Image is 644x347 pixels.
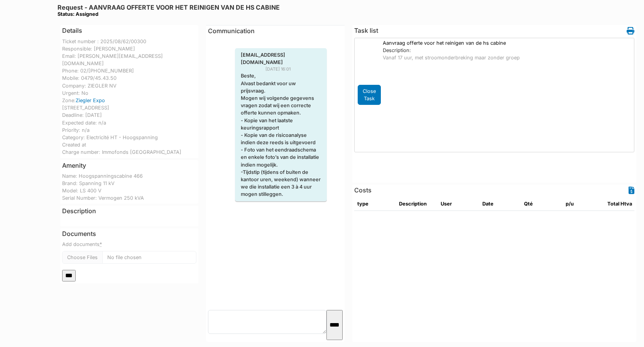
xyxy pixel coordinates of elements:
h6: Amenity [62,162,86,169]
span: translation missing: en.HTVA [620,201,632,207]
th: User [438,197,479,211]
h6: Documents [62,230,196,238]
abbr: required [100,241,102,247]
div: Name: Hoogspanningscabine 466 Brand: Spanning 11 kV Model: LS 400 V Serial Number: Vermogen 250 kVA [62,172,196,202]
th: Date [479,197,521,211]
th: Qté [521,197,563,211]
div: Status: Assigned [57,11,280,17]
span: translation missing: en.todo.action.close_task [363,88,376,101]
div: Ticket number : 2025/08/62/00300 Responsible: [PERSON_NAME] Email: [PERSON_NAME][EMAIL_ADDRESS][D... [62,38,196,156]
p: Beste, [241,72,321,79]
p: Mogen wij volgende gegevens vragen zodat wij een correcte offerte kunnen opmaken. - Kopie van het... [241,94,321,198]
a: Close Task [358,90,381,98]
span: translation missing: en.communication.communication [208,27,255,35]
h6: Request - AANVRAAG OFFERTE VOOR HET REINIGEN VAN DE HS CABINE [57,4,280,17]
th: p/u [563,197,604,211]
p: Alvast bedankt voor uw prijsvraag. [241,80,321,94]
i: Work order [627,27,634,35]
a: Ziegler Expo [76,98,105,103]
span: translation missing: en.total [607,201,619,207]
h6: Costs [354,187,372,194]
h6: Details [62,27,82,34]
h6: Task list [354,27,378,34]
th: Description [396,197,438,211]
span: [EMAIL_ADDRESS][DOMAIN_NAME] [235,51,326,66]
span: [DATE] 16:01 [265,66,296,72]
h6: Description [62,207,96,215]
label: Add documents [62,241,102,248]
th: type [354,197,396,211]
